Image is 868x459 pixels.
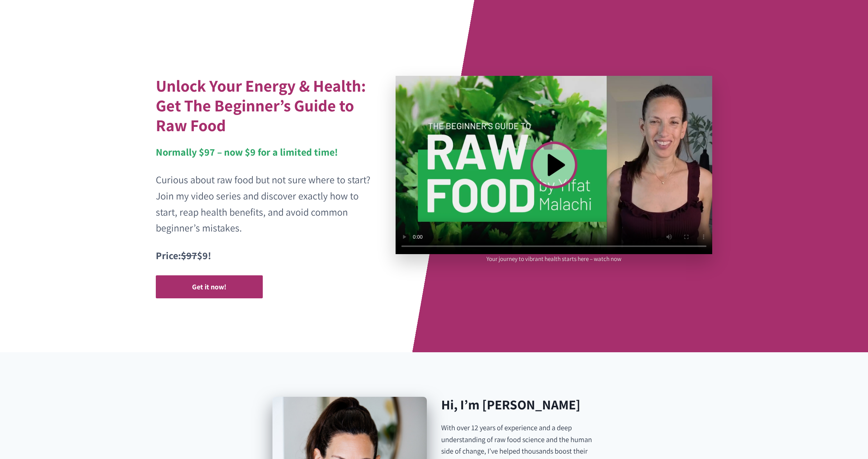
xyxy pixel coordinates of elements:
p: Curious about raw food but not sure where to start? Join my video series and discover exactly how... [156,172,373,236]
a: Get it now! [156,275,263,298]
s: $97 [181,249,197,262]
h1: Unlock Your Energy & Health: Get The Beginner’s Guide to Raw Food [156,76,373,135]
p: Your journey to vibrant health starts here – watch now [486,254,621,264]
strong: Normally $97 – now $9 for a limited time! [156,145,338,159]
strong: Get it now! [192,282,227,292]
h2: Hi, I’m [PERSON_NAME] [441,397,596,413]
strong: Price: $9! [156,249,211,262]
